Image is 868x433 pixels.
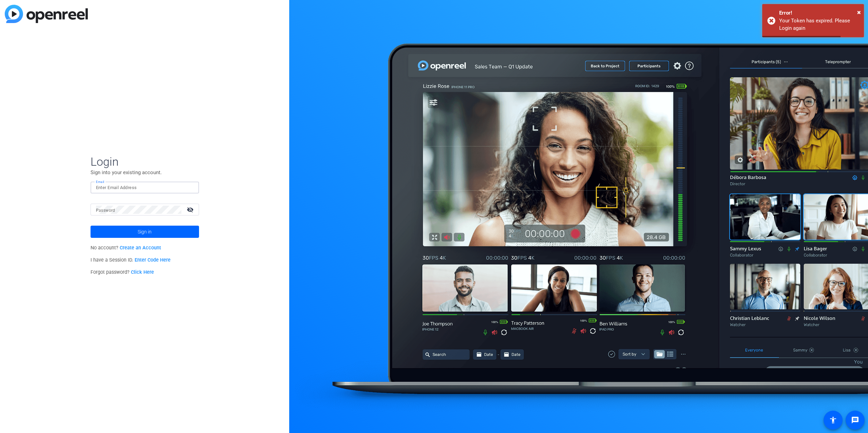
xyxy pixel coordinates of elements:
[91,154,199,169] span: Login
[135,257,171,263] a: Enter Code Here
[829,416,837,424] mat-icon: accessibility
[91,245,161,251] span: No account?
[91,226,199,238] button: Sign in
[138,223,152,240] span: Sign in
[131,269,154,275] a: Click Here
[779,9,859,17] div: Error!
[91,257,171,263] span: I have a Session ID.
[779,17,859,32] div: Your Token has expired. Please Login again
[120,245,161,251] a: Create an Account
[96,208,115,213] mat-label: Password
[851,416,859,424] mat-icon: message
[91,269,154,275] span: Forgot password?
[96,184,194,192] input: Enter Email Address
[857,8,861,16] span: ×
[857,7,861,17] button: Close
[5,5,88,23] img: blue-gradient.svg
[183,205,199,214] mat-icon: visibility_off
[91,169,199,176] p: Sign into your existing account.
[96,180,104,184] mat-label: Email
